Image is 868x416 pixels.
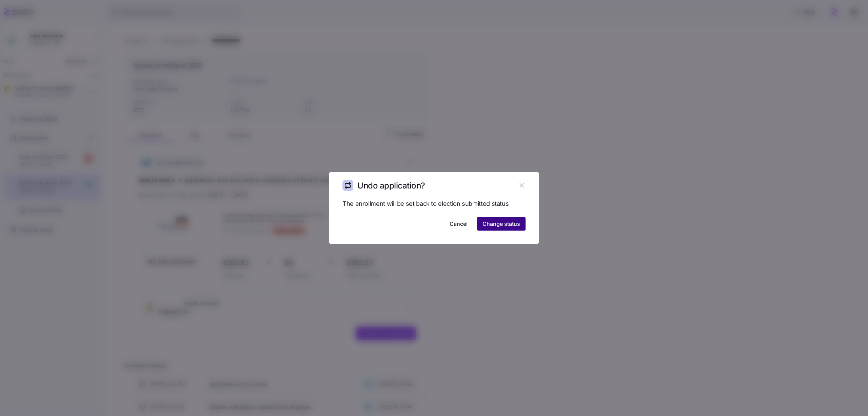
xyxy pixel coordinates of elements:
button: Cancel [444,217,473,231]
span: Cancel [450,220,468,228]
span: Change status [482,220,520,228]
h1: Undo application? [357,180,425,191]
span: The enrollment will be set back to election submitted status [342,199,509,209]
button: Change status [477,217,526,231]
